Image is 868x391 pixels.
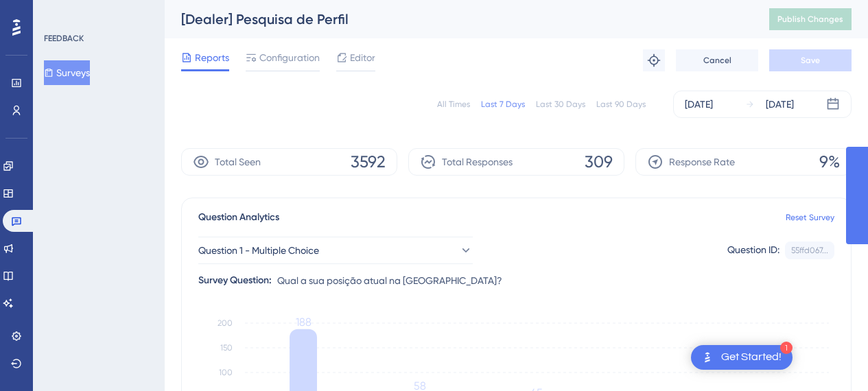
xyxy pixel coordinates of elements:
button: Publish Changes [769,8,852,30]
div: [Dealer] Pesquisa de Perfil [181,10,735,29]
span: 9% [819,151,840,173]
tspan: 150 [220,343,233,353]
button: Save [769,49,852,71]
tspan: 188 [296,316,312,329]
div: All Times [437,99,470,110]
span: Question 1 - Multiple Choice [198,242,319,259]
button: Cancel [676,49,758,71]
span: Save [801,55,820,66]
div: 1 [780,342,793,354]
span: Cancel [703,55,731,66]
span: Editor [350,49,375,66]
div: Survey Question: [198,272,272,289]
button: Surveys [44,60,90,85]
span: Total Responses [442,154,513,170]
span: Configuration [259,49,320,66]
span: 3592 [351,151,386,173]
tspan: 200 [218,318,233,328]
img: launcher-image-alternative-text [699,349,716,366]
div: Last 7 Days [481,99,525,110]
div: Open Get Started! checklist, remaining modules: 1 [691,345,793,370]
button: Question 1 - Multiple Choice [198,237,473,264]
iframe: UserGuiding AI Assistant Launcher [810,337,852,378]
tspan: 100 [219,368,233,377]
span: Question Analytics [198,209,279,226]
div: [DATE] [685,96,713,112]
div: Last 30 Days [536,99,585,110]
div: 55ffd067... [791,245,828,256]
span: Reports [195,49,229,66]
span: Response Rate [669,154,735,170]
a: Reset Survey [786,212,834,223]
div: Last 90 Days [596,99,646,110]
span: Total Seen [215,154,261,170]
div: Question ID: [727,241,779,259]
span: 309 [585,151,613,173]
div: FEEDBACK [44,33,84,44]
span: Qual a sua posição atual na [GEOGRAPHIC_DATA]? [277,272,502,289]
div: Get Started! [721,350,782,365]
span: Publish Changes [777,14,843,25]
div: [DATE] [766,96,794,112]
